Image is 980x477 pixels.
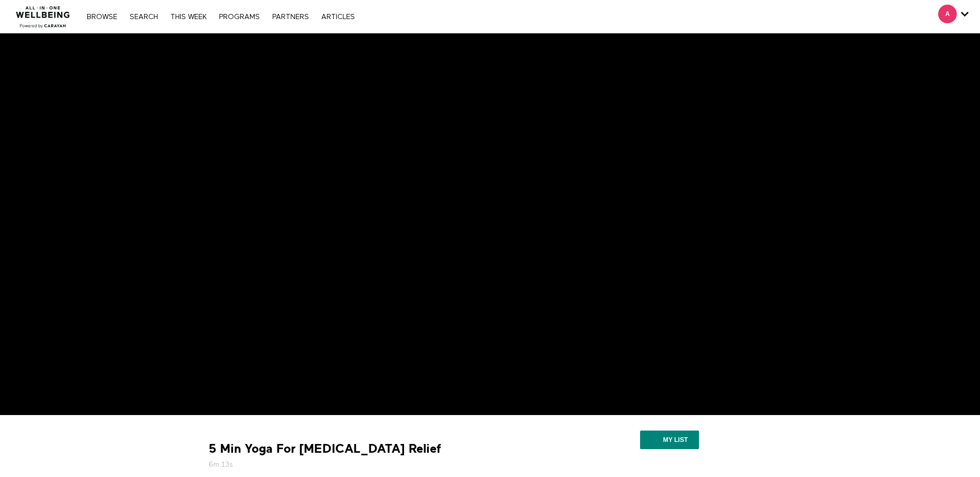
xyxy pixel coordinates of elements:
a: ARTICLES [316,13,360,21]
a: THIS WEEK [165,13,212,21]
strong: 5 Min Yoga For [MEDICAL_DATA] Relief [209,441,441,457]
button: My list [640,431,698,449]
a: Search [125,13,163,21]
a: Browse [82,13,122,21]
a: PARTNERS [267,13,314,21]
h5: 6m 13s [209,459,555,470]
a: PROGRAMS [214,13,265,21]
nav: Primary [82,11,360,22]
